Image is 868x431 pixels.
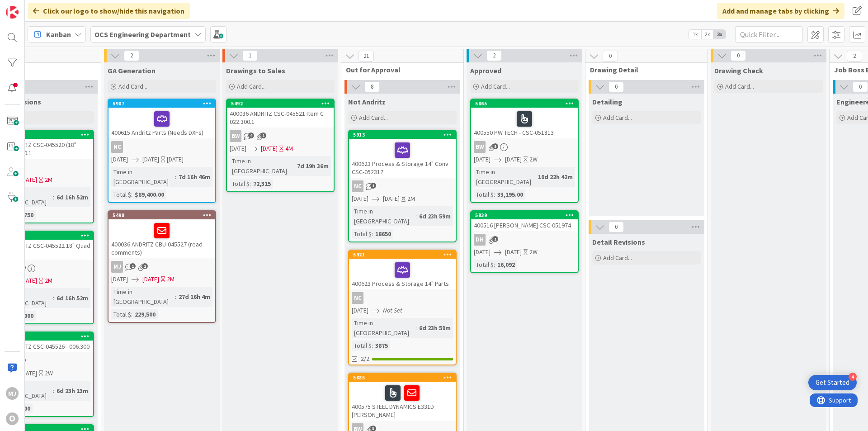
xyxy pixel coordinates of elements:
[108,211,215,258] div: 5498400036 ANDRITZ CBU-045527 (read comments)
[349,292,456,304] div: NC
[592,237,645,246] span: Detail Revisions
[352,229,372,239] div: Total $
[474,234,486,246] div: DH
[352,318,415,338] div: Time in [GEOGRAPHIC_DATA]
[383,194,400,204] span: [DATE]
[108,211,215,219] div: 5498
[352,306,368,315] span: [DATE]
[230,144,246,153] span: [DATE]
[689,30,701,39] span: 1x
[231,100,334,107] div: 5492
[285,144,293,153] div: 4M
[113,212,215,218] div: 5498
[108,108,215,138] div: 400615 Andritz Parts (Needs DXFs)
[108,219,215,258] div: 400036 ANDRITZ CBU-045527 (read comments)
[349,382,456,421] div: 400575 STEEL DYNAMICS E331D [PERSON_NAME]
[847,51,862,62] span: 2
[176,172,212,182] div: 7d 16h 46m
[349,259,456,289] div: 400623 Process & Storage 14" Parts
[349,180,456,192] div: NC
[53,192,54,202] span: :
[529,155,538,164] div: 2W
[372,229,373,239] span: :
[348,97,386,106] span: Not Andritz
[251,179,273,189] div: 72,315
[295,161,331,171] div: 7d 19h 36m
[471,99,578,138] div: 5865400550 PW TECH - CSC-051813
[45,369,53,378] div: 2W
[175,172,176,182] span: :
[261,144,278,153] span: [DATE]
[348,130,457,242] a: 5913400623 Process & Storage 14" Conv CSC-052317NC[DATE][DATE]2MTime in [GEOGRAPHIC_DATA]:6d 23h ...
[118,82,147,90] span: Add Card...
[370,183,376,189] span: 1
[590,65,696,74] span: Drawing Detail
[352,180,363,192] div: NC
[701,30,713,39] span: 2x
[346,65,452,74] span: Out for Approval
[227,108,334,128] div: 400036 ANDRITZ CSC-045521 Item C 022.300.1
[54,293,90,303] div: 6d 16h 52m
[471,234,578,246] div: DH
[470,210,579,273] a: 5839400516 [PERSON_NAME] CSC-051974DH[DATE][DATE]2WTotal $:16,092
[349,374,456,421] div: 5885400575 STEEL DYNAMICS E331D [PERSON_NAME]
[364,81,380,92] span: 8
[111,141,123,153] div: NC
[46,29,71,40] span: Kanban
[474,247,491,257] span: [DATE]
[474,189,494,199] div: Total $
[474,141,486,153] div: BW
[111,261,123,273] div: MJ
[470,99,579,203] a: 5865400550 PW TECH - CSC-051813BW[DATE][DATE]2WTime in [GEOGRAPHIC_DATA]:10d 22h 42mTotal $:33,19...
[471,99,578,108] div: 5865
[108,261,215,273] div: MJ
[131,189,132,199] span: :
[471,211,578,231] div: 5839400516 [PERSON_NAME] CSC-051974
[731,50,746,61] span: 0
[373,341,390,350] div: 3875
[132,309,158,319] div: 229,500
[19,1,41,12] span: Support
[108,99,216,203] a: 5907400615 Andritz Parts (Needs DXFs)NC[DATE][DATE][DATE]Time in [GEOGRAPHIC_DATA]:7d 16h 46mTota...
[28,3,190,19] div: Click our logo to show/hide this navigation
[167,155,184,164] div: [DATE]
[609,81,624,92] span: 0
[248,133,254,138] span: 4
[475,100,578,107] div: 5865
[529,247,538,257] div: 2W
[471,219,578,231] div: 400516 [PERSON_NAME] CSC-051974
[108,99,215,138] div: 5907400615 Andritz Parts (Needs DXFs)
[111,189,131,199] div: Total $
[111,167,175,187] div: Time in [GEOGRAPHIC_DATA]
[230,156,293,176] div: Time in [GEOGRAPHIC_DATA]
[603,51,618,62] span: 0
[132,189,166,199] div: $89,400.00
[250,179,251,189] span: :
[474,155,491,164] span: [DATE]
[348,250,457,365] a: 5921400623 Process & Storage 14" PartsNC[DATE]Not SetTime in [GEOGRAPHIC_DATA]:6d 23h 59mTotal $:...
[603,114,632,122] span: Add Card...
[227,130,334,142] div: BW
[45,276,52,285] div: 2M
[54,386,90,396] div: 6d 23h 13m
[237,82,266,90] span: Add Card...
[349,374,456,382] div: 5885
[353,374,456,381] div: 5885
[20,369,37,378] span: [DATE]
[349,139,456,178] div: 400623 Process & Storage 14" Conv CSC-052317
[349,131,456,178] div: 5913400623 Process & Storage 14" Conv CSC-052317
[226,99,335,192] a: 5492400036 ANDRITZ CSC-045521 Item C 022.300.1BW[DATE][DATE]4MTime in [GEOGRAPHIC_DATA]:7d 19h 36...
[230,179,250,189] div: Total $
[54,192,90,202] div: 6d 16h 52m
[495,189,525,199] div: 33,195.00
[20,276,37,285] span: [DATE]
[717,3,844,19] div: Add and manage tabs by clicking
[108,99,215,108] div: 5907
[471,141,578,153] div: BW
[293,161,295,171] span: :
[113,100,215,107] div: 5907
[227,99,334,128] div: 5492400036 ANDRITZ CSC-045521 Item C 022.300.1
[494,260,495,270] span: :
[853,81,868,92] span: 0
[492,143,498,149] span: 5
